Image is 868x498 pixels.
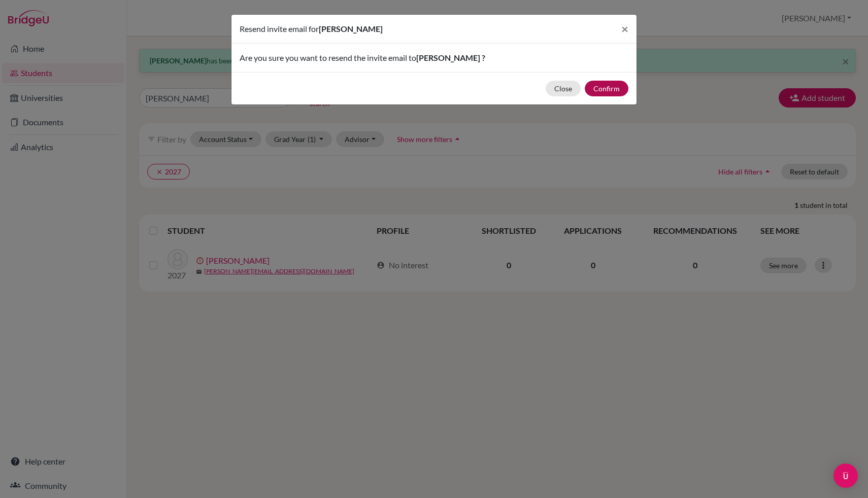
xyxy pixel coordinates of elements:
[240,52,628,64] p: Are you sure you want to resend the invite email to
[613,15,637,43] button: Close
[319,24,383,33] span: [PERSON_NAME]
[833,464,858,488] div: Open Intercom Messenger
[240,24,319,33] span: Resend invite email for
[585,81,628,96] button: Confirm
[546,81,581,96] button: Close
[416,53,485,62] span: [PERSON_NAME] ?
[621,21,628,36] span: ×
